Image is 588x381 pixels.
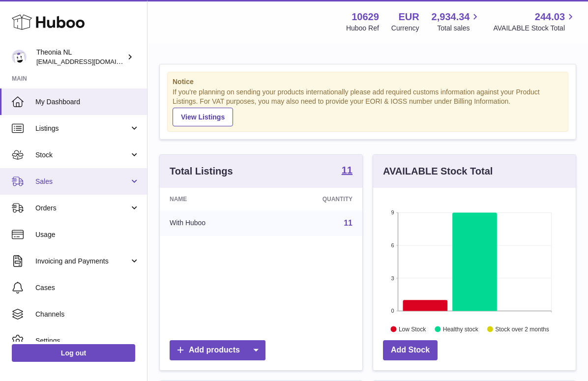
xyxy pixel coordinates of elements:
span: AVAILABLE Stock Total [493,24,576,33]
a: Log out [12,344,135,362]
span: Stock [35,150,129,160]
a: 244.03 AVAILABLE Stock Total [493,10,576,33]
text: Healthy stock [443,325,479,332]
td: With Huboo [160,210,266,236]
div: If you're planning on sending your products internationally please add required customs informati... [173,88,563,126]
span: Total sales [437,24,481,33]
strong: EUR [398,10,419,24]
div: Currency [391,24,419,33]
span: My Dashboard [35,97,140,107]
h3: Total Listings [170,165,233,178]
text: Low Stock [399,325,426,332]
span: Usage [35,230,140,239]
div: Huboo Ref [346,24,379,33]
a: 2,934.34 Total sales [432,10,481,33]
span: Invoicing and Payments [35,257,129,266]
text: 9 [391,209,394,215]
a: Add Stock [383,340,438,360]
span: Channels [35,310,140,319]
h3: AVAILABLE Stock Total [383,165,493,178]
a: Add products [170,340,265,360]
strong: 11 [342,165,353,175]
span: Sales [35,177,129,186]
span: [EMAIL_ADDRESS][DOMAIN_NAME] [36,58,145,65]
span: Listings [35,124,129,133]
span: 244.03 [535,10,565,24]
span: Orders [35,204,129,213]
span: Cases [35,283,140,293]
th: Quantity [266,188,362,210]
text: 3 [391,275,394,281]
div: Theonia NL [36,48,125,66]
span: 2,934.34 [432,10,470,24]
text: 0 [391,308,394,314]
a: View Listings [173,108,233,126]
a: 11 [344,219,353,227]
strong: Notice [173,77,563,87]
th: Name [160,188,266,210]
img: info@wholesomegoods.eu [12,50,27,64]
strong: 10629 [352,10,379,24]
span: Settings [35,336,140,346]
a: 11 [342,165,353,177]
text: 6 [391,242,394,248]
text: Stock over 2 months [495,325,549,332]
